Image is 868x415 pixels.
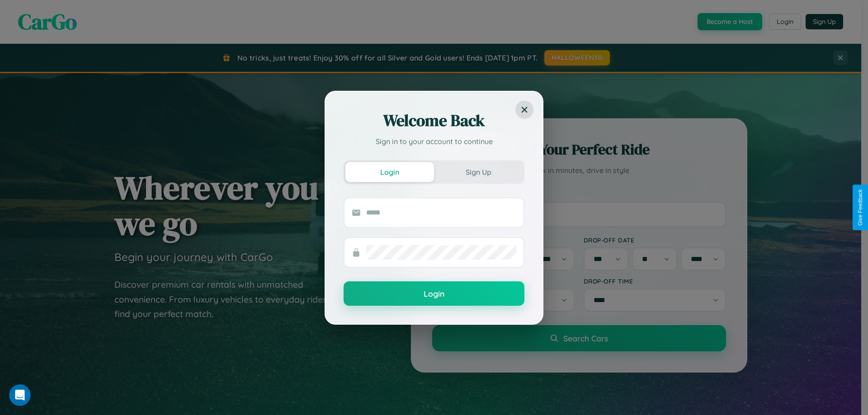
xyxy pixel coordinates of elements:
[344,136,524,147] p: Sign in to your account to continue
[434,162,523,182] button: Sign Up
[345,162,434,182] button: Login
[9,384,31,406] iframe: Intercom live chat
[857,189,863,226] div: Give Feedback
[344,110,524,131] h2: Welcome Back
[344,281,524,306] button: Login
